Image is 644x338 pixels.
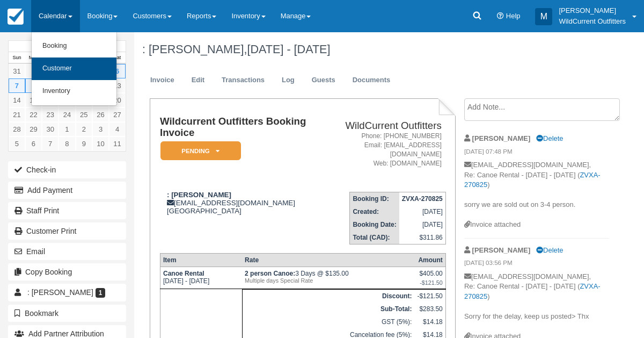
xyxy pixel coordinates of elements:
[350,205,399,218] th: Created:
[42,136,58,151] a: 7
[9,107,25,122] a: 21
[242,267,414,289] td: 3 Days @ $135.00
[109,93,126,107] a: 20
[8,202,126,219] a: Staff Print
[345,70,399,91] a: Documents
[9,93,25,107] a: 14
[464,160,609,220] p: [EMAIL_ADDRESS][DOMAIN_NAME], Re: Canoe Rental - [DATE] - [DATE] ( ) sorry we are sold out on 3-4...
[242,303,414,315] th: Sub-Total:
[414,315,445,328] td: $14.18
[25,78,42,93] a: 8
[247,42,330,56] span: [DATE] - [DATE]
[109,122,126,136] a: 4
[326,132,442,169] address: Phone: [PHONE_NUMBER] Email: [EMAIL_ADDRESS][DOMAIN_NAME] Web: [DOMAIN_NAME]
[160,141,237,161] a: Pending
[92,122,109,136] a: 3
[32,35,116,57] a: Booking
[25,52,42,64] th: Mon
[8,305,126,322] button: Bookmark
[536,134,563,142] a: Delete
[25,93,42,107] a: 15
[160,191,321,215] div: [EMAIL_ADDRESS][DOMAIN_NAME] [GEOGRAPHIC_DATA]
[245,270,295,277] strong: 2 person Canoe
[42,122,58,136] a: 30
[402,195,443,203] strong: ZVXA-270825
[464,282,601,300] a: ZVXA-270825
[464,258,609,270] em: [DATE] 03:56 PM
[8,284,126,301] a: : [PERSON_NAME] 1
[417,270,442,286] div: $405.00
[8,182,126,199] button: Add Payment
[304,70,343,91] a: Guests
[414,303,445,315] td: $283.50
[96,288,106,298] span: 1
[497,13,504,20] i: Help
[399,218,446,231] td: [DATE]
[163,270,204,277] strong: Canoe Rental
[242,290,414,303] th: Discount:
[160,141,241,160] em: Pending
[184,70,213,91] a: Edit
[142,43,609,56] h1: : [PERSON_NAME],
[9,136,25,151] a: 5
[414,290,445,303] td: -$121.50
[76,136,92,151] a: 9
[464,220,609,230] div: Invoice attached
[109,107,126,122] a: 27
[274,70,303,91] a: Log
[472,246,531,254] strong: [PERSON_NAME]
[506,12,521,20] span: Help
[399,231,446,244] td: $311.86
[142,70,182,91] a: Invoice
[9,64,25,78] a: 31
[535,8,552,25] div: M
[160,267,242,289] td: [DATE] - [DATE]
[25,122,42,136] a: 29
[32,57,116,80] a: Customer
[76,122,92,136] a: 2
[27,288,93,297] span: : [PERSON_NAME]
[31,32,117,106] ul: Calendar
[109,136,126,151] a: 11
[25,107,42,122] a: 22
[559,5,626,16] p: [PERSON_NAME]
[8,222,126,240] a: Customer Print
[9,52,25,64] th: Sun
[464,147,609,159] em: [DATE] 07:48 PM
[76,107,92,122] a: 25
[58,107,75,122] a: 24
[32,80,116,103] a: Inventory
[58,122,75,136] a: 1
[536,246,563,254] a: Delete
[417,279,442,286] em: -$121.50
[214,70,273,91] a: Transactions
[109,52,126,64] th: Sat
[167,191,231,199] strong: : [PERSON_NAME]
[58,136,75,151] a: 8
[472,134,531,142] strong: [PERSON_NAME]
[9,78,25,93] a: 7
[350,218,399,231] th: Booking Date:
[245,277,412,284] em: Multiple days Special Rate
[8,9,24,25] img: checkfront-main-nav-mini-logo.png
[160,116,321,138] h1: Wildcurrent Outfitters Booking Invoice
[414,254,445,267] th: Amount
[326,120,442,132] h2: WildCurrent Outfitters
[9,122,25,136] a: 28
[160,254,242,267] th: Item
[464,272,609,332] p: [EMAIL_ADDRESS][DOMAIN_NAME], Re: Canoe Rental - [DATE] - [DATE] ( ) Sorry for the delay, keep us...
[92,107,109,122] a: 26
[25,136,42,151] a: 6
[8,263,126,281] button: Copy Booking
[42,107,58,122] a: 23
[350,192,399,206] th: Booking ID:
[399,205,446,218] td: [DATE]
[92,136,109,151] a: 10
[109,64,126,78] a: 6
[559,16,626,27] p: WildCurrent Outfitters
[109,78,126,93] a: 13
[8,161,126,178] button: Check-in
[242,315,414,328] td: GST (5%):
[8,243,126,260] button: Email
[242,254,414,267] th: Rate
